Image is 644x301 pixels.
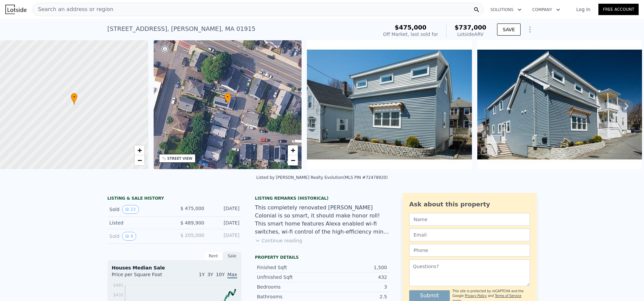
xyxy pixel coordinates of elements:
[288,145,298,155] a: Zoom in
[395,24,427,31] span: $475,000
[409,290,450,301] button: Submit
[210,205,239,214] div: [DATE]
[255,196,389,201] div: Listing Remarks (Historical)
[454,24,486,31] span: $737,000
[257,293,322,300] div: Bathrooms
[122,205,139,214] button: View historical data
[523,23,537,36] button: Show Options
[224,93,231,105] div: •
[383,31,438,38] div: Off Market, last sold for
[454,31,486,38] div: Lotside ARV
[409,244,530,257] input: Phone
[180,220,204,225] span: $ 489,900
[223,252,241,260] div: Sale
[568,6,598,13] a: Log In
[322,274,387,281] div: 432
[180,233,204,238] span: $ 205,000
[109,232,169,241] div: Sold
[109,219,169,226] div: Listed
[33,5,113,13] span: Search an address or region
[227,272,237,279] span: Max
[5,5,26,14] img: Lotside
[107,24,256,34] div: [STREET_ADDRESS] , [PERSON_NAME] , MA 01915
[112,264,237,271] div: Houses Median Sale
[207,272,213,277] span: 3Y
[71,93,77,105] div: •
[255,237,302,244] button: Continue reading
[291,146,295,154] span: +
[322,293,387,300] div: 2.5
[527,4,566,16] button: Company
[112,271,174,282] div: Price per Square Foot
[204,252,223,260] div: Rent
[257,274,322,281] div: Unfinished Sqft
[224,94,231,100] span: •
[216,272,225,277] span: 10Y
[322,264,387,271] div: 1,500
[409,213,530,226] input: Name
[495,294,521,298] a: Terms of Service
[322,284,387,290] div: 3
[255,255,389,260] div: Property details
[291,156,295,164] span: −
[497,23,521,36] button: SAVE
[135,145,145,155] a: Zoom in
[255,204,389,236] div: This completely renovated [PERSON_NAME] Colonial is so smart, it should make honor roll! This sma...
[113,283,123,288] tspan: $481
[167,156,193,161] div: STREET VIEW
[180,206,204,211] span: $ 475,000
[210,232,239,241] div: [DATE]
[409,229,530,241] input: Email
[257,284,322,290] div: Bedrooms
[256,175,388,180] div: Listed by [PERSON_NAME] Realty Evolution (MLS PIN #72478920)
[199,272,205,277] span: 1Y
[465,294,487,298] a: Privacy Policy
[122,232,136,241] button: View historical data
[137,146,142,154] span: +
[307,40,472,169] img: Sale: 50320592 Parcel: 42471019
[409,200,530,209] div: Ask about this property
[71,94,77,100] span: •
[135,155,145,165] a: Zoom out
[257,264,322,271] div: Finished Sqft
[598,4,639,15] a: Free Account
[477,40,642,169] img: Sale: 50320592 Parcel: 42471019
[109,205,169,214] div: Sold
[107,196,241,202] div: LISTING & SALE HISTORY
[137,156,142,164] span: −
[210,219,239,226] div: [DATE]
[288,155,298,165] a: Zoom out
[113,293,123,297] tspan: $432
[485,4,527,16] button: Solutions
